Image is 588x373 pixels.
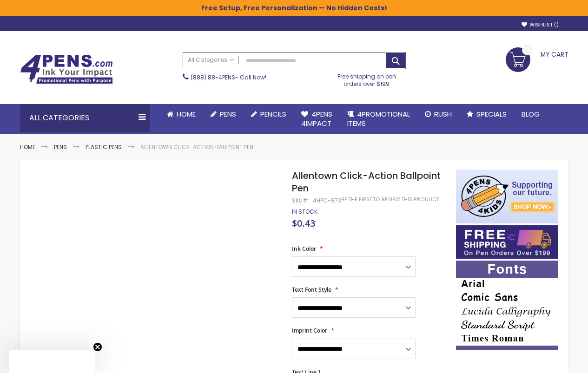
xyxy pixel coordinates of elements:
span: Imprint Color [292,327,327,334]
a: Blog [514,104,547,124]
div: Free shipping on pen orders over $199 [328,69,406,88]
div: Availability [292,208,317,216]
span: 4Pens 4impact [301,109,332,128]
span: Pens [220,109,236,119]
a: 4Pens4impact [294,104,340,134]
span: $0.43 [292,217,315,229]
a: Home [159,104,203,124]
span: 4PROMOTIONAL ITEMS [347,109,410,128]
a: Pencils [244,104,294,124]
a: Pens [54,143,67,151]
img: Free shipping on orders over $199 [456,225,558,259]
strong: SKU [292,196,309,204]
a: (888) 88-4PENS [191,73,235,81]
a: Be the first to review this product [341,196,439,203]
span: Pencils [260,109,286,119]
div: All Categories [20,104,150,132]
span: Blog [522,109,540,119]
a: Wishlist [522,21,559,28]
img: font-personalization-examples [456,261,558,350]
a: 4PROMOTIONALITEMS [340,104,417,134]
span: Home [177,109,196,119]
span: - Call Now! [191,73,266,81]
span: Specials [476,109,507,119]
div: 4HPC-873 [313,197,341,204]
a: All Categories [183,52,239,68]
span: Allentown Click-Action Ballpoint Pen [292,169,441,195]
span: All Categories [188,56,234,64]
button: Close teaser [93,342,102,352]
span: Text Font Style [292,286,331,294]
span: Rush [434,109,452,119]
a: Specials [459,104,514,124]
img: 4pens 4 kids [456,170,558,223]
span: In stock [292,208,317,216]
a: Home [20,143,35,151]
li: Allentown Click-Action Ballpoint Pen [140,144,253,151]
span: Ink Color [292,245,316,253]
a: Plastic Pens [86,143,122,151]
img: 4Pens Custom Pens and Promotional Products [20,54,113,84]
div: Close teaser [9,350,95,373]
a: Rush [417,104,459,124]
a: Pens [203,104,244,124]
